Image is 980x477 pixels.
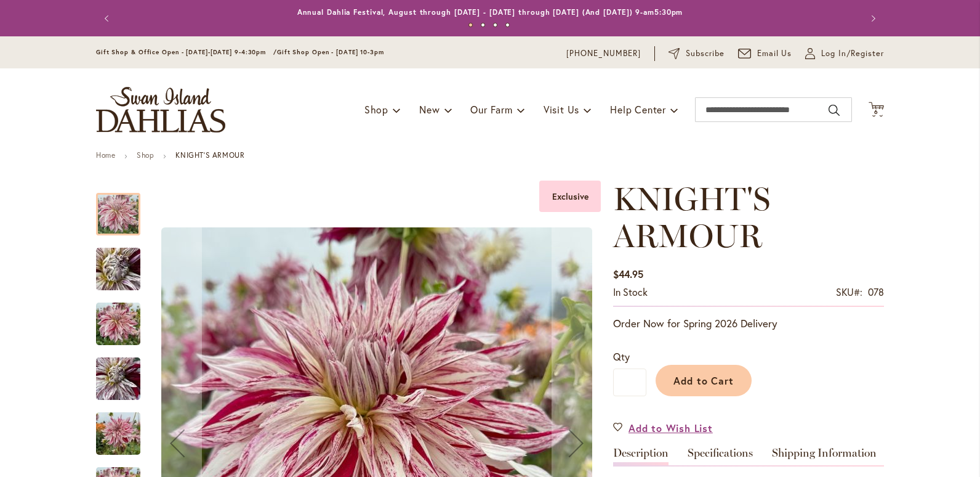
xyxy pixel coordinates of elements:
[544,103,579,116] span: Visit Us
[96,48,277,56] span: Gift Shop & Office Open - [DATE]-[DATE] 9-4:30pm /
[688,447,753,465] a: Specifications
[96,295,140,354] img: KNIGHT'S ARMOUR
[613,316,884,331] p: Order Now for Spring 2026 Delivery
[821,47,884,60] span: Log In/Register
[137,150,154,160] a: Shop
[96,6,121,31] button: Previous
[805,47,884,60] a: Log In/Register
[470,103,512,116] span: Our Farm
[96,400,153,455] div: KNIGHT'S ARMOUR
[613,285,648,298] span: In stock
[686,47,725,60] span: Subscribe
[629,421,713,435] span: Add to Wish List
[738,47,792,60] a: Email Us
[96,181,153,235] div: KNIGHTS ARMOUR
[481,23,485,27] button: 2 of 4
[874,108,878,116] span: 6
[96,404,140,463] img: KNIGHT'S ARMOUR
[613,179,770,255] span: KNIGHT'S ARMOUR
[277,48,384,56] span: Gift Shop Open - [DATE] 10-3pm
[613,350,630,363] span: Qty
[96,290,153,345] div: KNIGHT'S ARMOUR
[757,47,792,60] span: Email Us
[869,102,884,118] button: 6
[539,181,601,212] div: Exclusive
[673,374,734,387] span: Add to Cart
[468,23,473,27] button: 1 of 4
[868,285,884,300] div: 078
[96,87,225,132] a: store logo
[656,365,752,396] button: Add to Cart
[613,285,648,300] div: Availability
[772,447,877,465] a: Shipping Information
[836,285,862,298] strong: SKU
[74,236,163,303] img: KNIGHT'S ARMOUR
[493,23,497,27] button: 3 of 4
[297,7,683,17] a: Annual Dahlia Festival, August through [DATE] - [DATE] through [DATE] (And [DATE]) 9-am5:30pm
[610,103,666,116] span: Help Center
[96,150,115,160] a: Home
[613,421,713,435] a: Add to Wish List
[859,6,884,31] button: Next
[96,349,140,409] img: KNIGHT'S ARMOUR
[175,150,244,160] strong: KNIGHT'S ARMOUR
[505,23,510,27] button: 4 of 4
[419,103,440,116] span: New
[669,47,725,60] a: Subscribe
[96,345,153,400] div: KNIGHT'S ARMOUR
[566,47,641,60] a: [PHONE_NUMBER]
[364,103,388,116] span: Shop
[96,235,153,290] div: KNIGHT'S ARMOUR
[613,267,643,280] span: $44.95
[613,447,669,465] a: Description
